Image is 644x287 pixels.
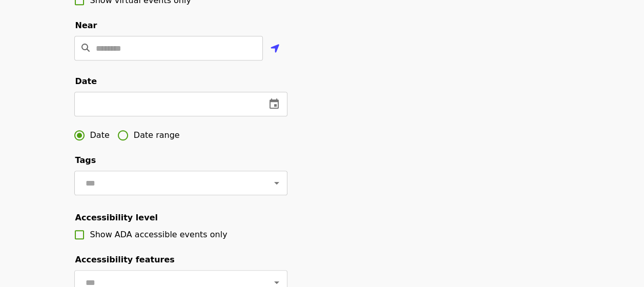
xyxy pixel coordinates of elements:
span: Date range [134,129,180,141]
i: search icon [81,43,90,53]
button: Open [269,176,284,190]
span: Date [75,76,97,86]
span: Tags [75,155,96,165]
span: Show ADA accessible events only [90,230,227,239]
span: Accessibility level [75,213,158,222]
span: Accessibility features [75,255,175,264]
span: Date [90,129,110,141]
span: Near [75,20,97,30]
input: Location [96,36,263,60]
i: location-arrow icon [271,43,280,55]
button: change date [262,92,286,116]
button: Use my location [263,37,287,61]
